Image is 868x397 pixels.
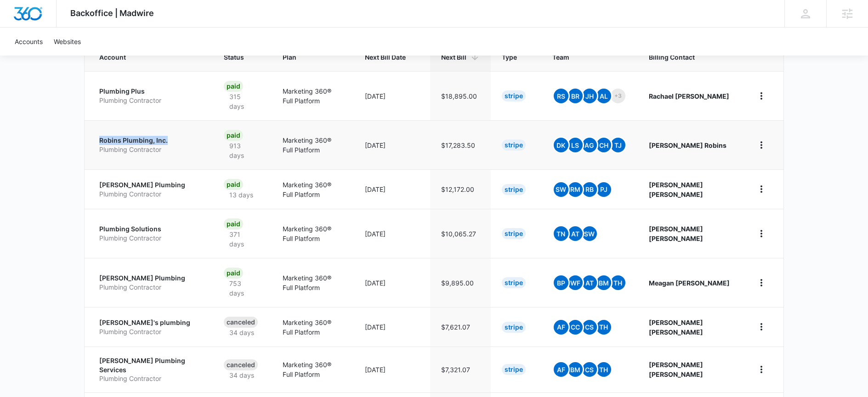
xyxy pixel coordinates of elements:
p: 753 days [224,279,261,298]
span: AF [554,320,568,335]
td: $17,283.50 [430,120,491,169]
div: Stripe [502,140,526,151]
a: Websites [48,28,86,56]
p: 315 days [224,92,261,111]
span: Next Bill [441,52,466,62]
div: Stripe [502,184,526,195]
span: PJ [596,182,611,197]
span: BP [554,275,568,290]
span: Billing Contact [649,52,732,62]
span: Account [99,52,188,62]
p: 371 days [224,229,261,249]
span: CC [568,320,583,335]
p: [PERSON_NAME] Plumbing Services [99,356,202,374]
a: Accounts [9,28,48,56]
td: [DATE] [354,307,430,347]
strong: Meagan [PERSON_NAME] [649,279,730,287]
td: [DATE] [354,209,430,258]
a: [PERSON_NAME] PlumbingPlumbing Contractor [99,180,202,198]
a: [PERSON_NAME]'s plumbingPlumbing Contractor [99,318,202,336]
strong: [PERSON_NAME] [PERSON_NAME] [649,225,703,242]
div: Stripe [502,277,526,288]
p: Plumbing Contractor [99,234,202,243]
p: Plumbing Contractor [99,374,202,383]
button: home [754,182,769,196]
span: TJ [611,138,625,152]
span: AT [582,275,597,290]
span: BM [596,275,611,290]
button: home [754,275,769,290]
a: [PERSON_NAME] Plumbing ServicesPlumbing Contractor [99,356,202,383]
td: [DATE] [354,258,430,307]
span: At [568,226,583,241]
div: Paid [224,81,243,92]
strong: [PERSON_NAME] [PERSON_NAME] [649,319,703,336]
button: home [754,138,769,152]
td: $9,895.00 [430,258,491,307]
span: BR [568,89,583,103]
span: Type [502,52,517,62]
p: 913 days [224,141,261,160]
p: [PERSON_NAME] Plumbing [99,274,202,283]
p: Marketing 360® Full Platform [283,86,343,106]
a: Plumbing PlusPlumbing Contractor [99,87,202,105]
a: Robins Plumbing, Inc.Plumbing Contractor [99,136,202,154]
span: Plan [283,52,343,62]
span: Status [224,52,247,62]
span: LS [568,138,583,152]
p: 34 days [224,328,260,337]
span: CS [582,362,597,377]
p: Plumbing Solutions [99,224,202,234]
p: 13 days [224,190,259,200]
td: [DATE] [354,71,430,120]
button: home [754,89,769,103]
td: [DATE] [354,169,430,209]
span: BM [568,362,583,377]
span: AG [582,138,597,152]
p: Plumbing Contractor [99,327,202,336]
p: Marketing 360® Full Platform [283,273,343,292]
div: Stripe [502,322,526,333]
div: Paid [224,179,243,190]
div: Stripe [502,364,526,375]
strong: Rachael [PERSON_NAME] [649,92,729,100]
button: home [754,362,769,377]
p: Robins Plumbing, Inc. [99,136,202,145]
span: WF [568,275,583,290]
td: $12,172.00 [430,169,491,209]
p: [PERSON_NAME] Plumbing [99,180,202,190]
p: Plumbing Contractor [99,283,202,292]
td: [DATE] [354,120,430,169]
p: [PERSON_NAME]'s plumbing [99,318,202,327]
td: $10,065.27 [430,209,491,258]
p: Plumbing Contractor [99,96,202,105]
p: Marketing 360® Full Platform [283,135,343,155]
p: Marketing 360® Full Platform [283,180,343,199]
p: Plumbing Contractor [99,190,202,199]
p: Marketing 360® Full Platform [283,318,343,337]
strong: [PERSON_NAME] [PERSON_NAME] [649,181,703,198]
span: JH [582,89,597,103]
span: +3 [611,89,625,103]
span: RB [582,182,597,197]
strong: [PERSON_NAME] [PERSON_NAME] [649,361,703,378]
div: Paid [224,130,243,141]
p: Plumbing Plus [99,87,202,96]
p: Marketing 360® Full Platform [283,360,343,379]
span: RS [554,89,568,103]
span: SW [582,226,597,241]
span: Next Bill Date [365,52,406,62]
span: Backoffice | Madwire [70,8,154,18]
span: Team [552,52,613,62]
span: dk [554,138,568,152]
div: Paid [224,268,243,279]
div: Paid [224,218,243,229]
span: CS [582,320,597,335]
span: CH [596,138,611,152]
a: [PERSON_NAME] PlumbingPlumbing Contractor [99,274,202,291]
td: [DATE] [354,347,430,392]
div: Canceled [224,317,258,328]
p: Plumbing Contractor [99,145,202,154]
td: $7,321.07 [430,347,491,392]
span: TN [554,226,568,241]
